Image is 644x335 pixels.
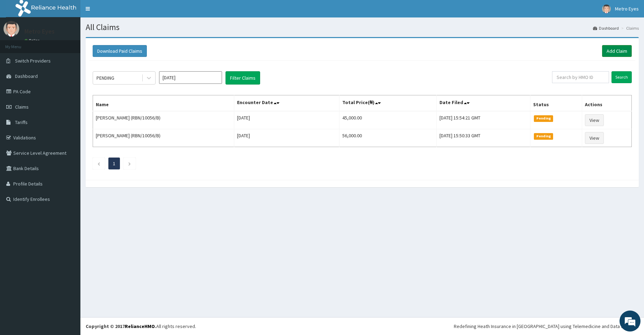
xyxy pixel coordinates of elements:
td: [DATE] 15:54:21 GMT [437,111,530,129]
td: [DATE] [234,111,339,129]
a: RelianceHMO [125,323,155,329]
td: [PERSON_NAME] (RBN/10056/B) [93,111,234,129]
td: [PERSON_NAME] (RBN/10056/B) [93,129,234,147]
a: Previous page [97,160,100,167]
button: Download Paid Claims [93,45,147,57]
input: Select Month and Year [159,71,222,84]
span: Tariffs [15,119,28,125]
th: Total Price(₦) [339,95,436,111]
span: Pending [534,115,553,122]
input: Search [611,71,632,83]
td: 45,000.00 [339,111,436,129]
a: View [585,114,604,126]
a: Page 1 is your current page [113,160,115,167]
th: Date Filed [437,95,530,111]
span: Pending [534,133,553,139]
span: Switch Providers [15,58,51,64]
div: PENDING [96,74,114,81]
input: Search by HMO ID [552,71,609,83]
a: View [585,132,604,144]
strong: Copyright © 2017 . [86,323,156,329]
p: Metro Eyes [24,28,55,35]
span: Claims [15,104,29,110]
th: Status [530,95,582,111]
a: Online [24,38,41,43]
span: Dashboard [15,73,38,79]
th: Name [93,95,234,111]
img: User Image [602,5,611,13]
span: Metro Eyes [615,6,639,12]
img: User Image [3,21,19,37]
th: Actions [582,95,631,111]
td: 56,000.00 [339,129,436,147]
td: [DATE] 15:50:33 GMT [437,129,530,147]
a: Next page [128,160,131,167]
div: Redefining Heath Insurance in [GEOGRAPHIC_DATA] using Telemedicine and Data Science! [454,323,639,330]
li: Claims [620,25,639,31]
th: Encounter Date [234,95,339,111]
a: Dashboard [593,25,619,31]
a: Add Claim [602,45,632,57]
footer: All rights reserved. [80,317,644,335]
button: Filter Claims [226,71,260,85]
td: [DATE] [234,129,339,147]
h1: All Claims [86,23,639,32]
